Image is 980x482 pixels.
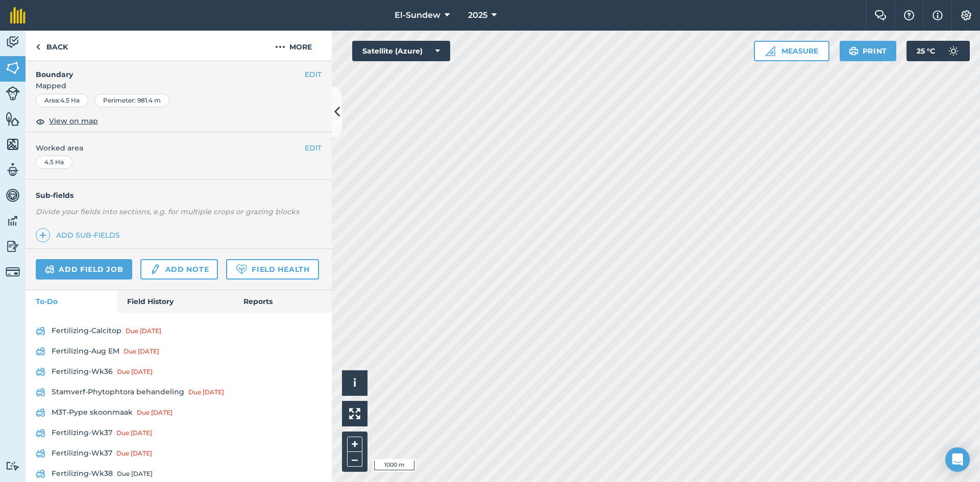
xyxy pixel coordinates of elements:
a: Fertilizing-Wk36Due [DATE] [36,364,322,380]
img: svg+xml;base64,PD94bWwgdmVyc2lvbj0iMS4wIiBlbmNvZGluZz0idXRmLTgiPz4KPCEtLSBHZW5lcmF0b3I6IEFkb2JlIE... [6,188,20,203]
img: svg+xml;base64,PHN2ZyB4bWxucz0iaHR0cDovL3d3dy53My5vcmcvMjAwMC9zdmciIHdpZHRoPSI1NiIgaGVpZ2h0PSI2MC... [6,111,20,126]
img: svg+xml;base64,PD94bWwgdmVyc2lvbj0iMS4wIiBlbmNvZGluZz0idXRmLTgiPz4KPCEtLSBHZW5lcmF0b3I6IEFkb2JlIE... [6,35,20,50]
img: svg+xml;base64,PD94bWwgdmVyc2lvbj0iMS4wIiBlbmNvZGluZz0idXRmLTgiPz4KPCEtLSBHZW5lcmF0b3I6IEFkb2JlIE... [150,263,161,275]
a: Add sub-fields [36,228,124,242]
img: Two speech bubbles overlapping with the left bubble in the forefront [874,10,887,20]
a: Fertilizing-Wk38Due [DATE] [36,466,322,482]
span: 2025 [468,9,487,21]
img: svg+xml;base64,PD94bWwgdmVyc2lvbj0iMS4wIiBlbmNvZGluZz0idXRmLTgiPz4KPCEtLSBHZW5lcmF0b3I6IEFkb2JlIE... [943,41,964,61]
button: EDIT [305,142,322,154]
img: A cog icon [960,10,972,20]
div: Due [DATE] [188,388,224,396]
a: Reports [233,290,332,313]
img: svg+xml;base64,PD94bWwgdmVyc2lvbj0iMS4wIiBlbmNvZGluZz0idXRmLTgiPz4KPCEtLSBHZW5lcmF0b3I6IEFkb2JlIE... [36,468,45,480]
img: svg+xml;base64,PHN2ZyB4bWxucz0iaHR0cDovL3d3dy53My5vcmcvMjAwMC9zdmciIHdpZHRoPSIxNyIgaGVpZ2h0PSIxNy... [933,9,943,21]
button: + [347,437,362,452]
button: Satellite (Azure) [352,41,450,61]
a: Back [26,31,78,61]
img: svg+xml;base64,PD94bWwgdmVyc2lvbj0iMS4wIiBlbmNvZGluZz0idXRmLTgiPz4KPCEtLSBHZW5lcmF0b3I6IEFkb2JlIE... [6,162,20,177]
div: 4.5 Ha [36,156,72,169]
span: i [353,376,356,389]
a: Add field job [36,259,132,280]
div: Area : 4.5 Ha [36,94,88,107]
img: svg+xml;base64,PD94bWwgdmVyc2lvbj0iMS4wIiBlbmNvZGluZz0idXRmLTgiPz4KPCEtLSBHZW5lcmF0b3I6IEFkb2JlIE... [36,345,45,358]
img: svg+xml;base64,PHN2ZyB4bWxucz0iaHR0cDovL3d3dy53My5vcmcvMjAwMC9zdmciIHdpZHRoPSIxOSIgaGVpZ2h0PSIyNC... [849,45,859,57]
img: A question mark icon [903,10,915,20]
img: fieldmargin Logo [10,7,26,23]
button: EDIT [305,69,322,80]
img: svg+xml;base64,PD94bWwgdmVyc2lvbj0iMS4wIiBlbmNvZGluZz0idXRmLTgiPz4KPCEtLSBHZW5lcmF0b3I6IEFkb2JlIE... [45,263,55,275]
img: svg+xml;base64,PD94bWwgdmVyc2lvbj0iMS4wIiBlbmNvZGluZz0idXRmLTgiPz4KPCEtLSBHZW5lcmF0b3I6IEFkb2JlIE... [36,366,45,378]
img: svg+xml;base64,PD94bWwgdmVyc2lvbj0iMS4wIiBlbmNvZGluZz0idXRmLTgiPz4KPCEtLSBHZW5lcmF0b3I6IEFkb2JlIE... [6,239,20,254]
button: i [342,370,367,396]
img: svg+xml;base64,PHN2ZyB4bWxucz0iaHR0cDovL3d3dy53My5vcmcvMjAwMC9zdmciIHdpZHRoPSIyMCIgaGVpZ2h0PSIyNC... [275,41,285,53]
a: To-Do [26,290,117,313]
img: svg+xml;base64,PD94bWwgdmVyc2lvbj0iMS4wIiBlbmNvZGluZz0idXRmLTgiPz4KPCEtLSBHZW5lcmF0b3I6IEFkb2JlIE... [36,447,45,460]
span: 25 ° C [917,41,935,61]
img: svg+xml;base64,PHN2ZyB4bWxucz0iaHR0cDovL3d3dy53My5vcmcvMjAwMC9zdmciIHdpZHRoPSIxOCIgaGVpZ2h0PSIyNC... [36,115,45,128]
button: More [255,31,332,61]
div: Perimeter : 981.4 m [94,94,169,107]
a: Fertilizing-CalcitopDue [DATE] [36,323,322,339]
img: svg+xml;base64,PD94bWwgdmVyc2lvbj0iMS4wIiBlbmNvZGluZz0idXRmLTgiPz4KPCEtLSBHZW5lcmF0b3I6IEFkb2JlIE... [6,461,20,471]
span: Mapped [26,80,332,91]
div: Open Intercom Messenger [945,447,970,472]
a: Fertilizing-Wk37Due [DATE] [36,445,322,462]
button: – [347,452,362,467]
button: 25 °C [906,41,970,61]
div: Due [DATE] [117,470,153,478]
img: Four arrows, one pointing top left, one top right, one bottom right and the last bottom left [349,408,360,419]
div: Due [DATE] [117,368,153,376]
button: Measure [754,41,829,61]
div: Due [DATE] [116,429,152,437]
span: Worked area [36,142,322,154]
em: Divide your fields into sections, e.g. for multiple crops or grazing blocks [36,207,299,216]
div: Due [DATE] [137,409,173,417]
img: svg+xml;base64,PD94bWwgdmVyc2lvbj0iMS4wIiBlbmNvZGluZz0idXRmLTgiPz4KPCEtLSBHZW5lcmF0b3I6IEFkb2JlIE... [36,427,45,439]
a: Stamverf-Phytophtora behandelingDue [DATE] [36,384,322,400]
img: svg+xml;base64,PD94bWwgdmVyc2lvbj0iMS4wIiBlbmNvZGluZz0idXRmLTgiPz4KPCEtLSBHZW5lcmF0b3I6IEFkb2JlIE... [36,386,45,398]
a: Add note [140,259,218,280]
img: svg+xml;base64,PHN2ZyB4bWxucz0iaHR0cDovL3d3dy53My5vcmcvMjAwMC9zdmciIHdpZHRoPSIxNCIgaGVpZ2h0PSIyNC... [39,229,46,241]
img: svg+xml;base64,PD94bWwgdmVyc2lvbj0iMS4wIiBlbmNvZGluZz0idXRmLTgiPz4KPCEtLSBHZW5lcmF0b3I6IEFkb2JlIE... [6,86,20,100]
h4: Sub-fields [26,190,332,201]
img: svg+xml;base64,PHN2ZyB4bWxucz0iaHR0cDovL3d3dy53My5vcmcvMjAwMC9zdmciIHdpZHRoPSI1NiIgaGVpZ2h0PSI2MC... [6,137,20,152]
div: Due [DATE] [124,347,159,356]
div: Due [DATE] [126,327,161,335]
img: svg+xml;base64,PD94bWwgdmVyc2lvbj0iMS4wIiBlbmNvZGluZz0idXRmLTgiPz4KPCEtLSBHZW5lcmF0b3I6IEFkb2JlIE... [6,265,20,279]
a: Fertilizing-Aug EMDue [DATE] [36,343,322,360]
a: Field History [117,290,233,313]
img: Ruler icon [765,46,775,56]
img: svg+xml;base64,PHN2ZyB4bWxucz0iaHR0cDovL3d3dy53My5vcmcvMjAwMC9zdmciIHdpZHRoPSI1NiIgaGVpZ2h0PSI2MC... [6,60,20,75]
span: View on map [49,115,98,126]
button: Print [840,41,897,61]
img: svg+xml;base64,PD94bWwgdmVyc2lvbj0iMS4wIiBlbmNvZGluZz0idXRmLTgiPz4KPCEtLSBHZW5lcmF0b3I6IEFkb2JlIE... [6,213,20,229]
a: M3T-Pype skoonmaakDue [DATE] [36,404,322,421]
img: svg+xml;base64,PD94bWwgdmVyc2lvbj0iMS4wIiBlbmNvZGluZz0idXRmLTgiPz4KPCEtLSBHZW5lcmF0b3I6IEFkb2JlIE... [36,325,45,337]
img: svg+xml;base64,PHN2ZyB4bWxucz0iaHR0cDovL3d3dy53My5vcmcvMjAwMC9zdmciIHdpZHRoPSI5IiBoZWlnaHQ9IjI0Ii... [36,41,40,53]
img: svg+xml;base64,PD94bWwgdmVyc2lvbj0iMS4wIiBlbmNvZGluZz0idXRmLTgiPz4KPCEtLSBHZW5lcmF0b3I6IEFkb2JlIE... [36,407,45,419]
h4: Boundary [26,59,305,80]
button: View on map [36,115,98,128]
span: El-Sundew [395,9,440,21]
a: Fertilizing-Wk37Due [DATE] [36,425,322,441]
a: Field Health [226,259,318,280]
div: Due [DATE] [116,449,152,458]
